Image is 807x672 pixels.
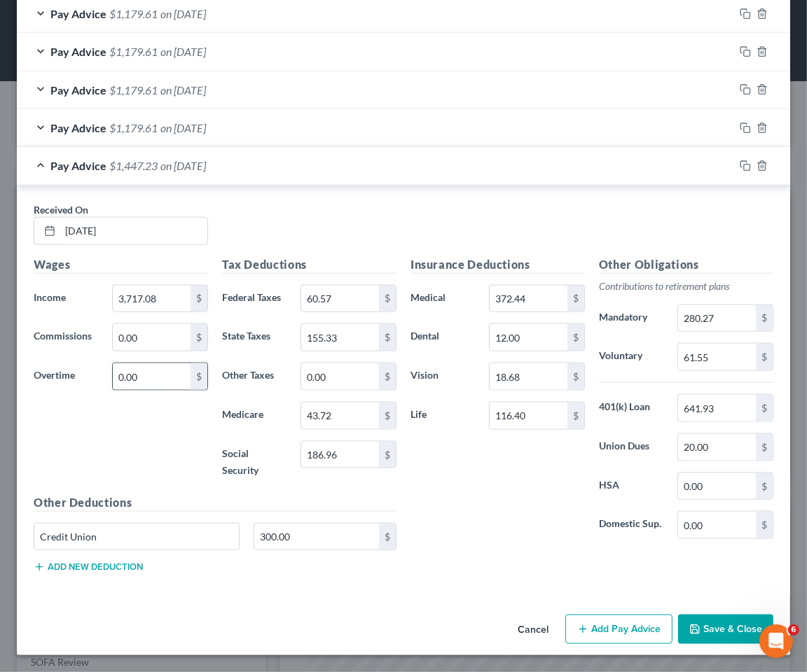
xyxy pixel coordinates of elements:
input: 0.00 [113,324,191,351]
input: 0.00 [113,363,191,390]
label: Other Taxes [215,363,294,391]
h5: Tax Deductions [222,256,396,274]
span: $1,179.61 [109,7,158,20]
input: 0.00 [254,524,379,550]
div: $ [756,395,773,421]
span: $1,179.61 [109,121,158,134]
input: 0.00 [490,402,567,429]
div: $ [756,473,773,500]
div: $ [756,305,773,332]
span: 6 [788,624,799,636]
label: Vision [403,363,482,391]
label: Voluntary [592,343,670,371]
input: 0.00 [490,286,567,312]
input: 0.00 [490,363,567,390]
label: Social Security [215,441,294,483]
label: Medical [403,285,482,313]
span: on [DATE] [160,159,206,172]
input: 0.00 [301,363,379,390]
span: on [DATE] [160,121,206,134]
input: 0.00 [678,305,756,332]
label: Mandatory [592,304,670,332]
div: $ [567,402,584,429]
iframe: Intercom live chat [759,624,793,658]
div: $ [567,324,584,351]
input: 0.00 [301,402,379,429]
input: 0.00 [490,324,567,351]
label: Overtime [27,363,105,391]
input: 0.00 [301,286,379,312]
span: on [DATE] [160,7,206,20]
input: 0.00 [678,512,756,538]
div: $ [567,363,584,390]
span: $1,179.61 [109,45,158,58]
div: $ [191,363,207,390]
label: State Taxes [215,323,294,351]
div: $ [191,286,207,312]
div: $ [379,524,396,550]
div: $ [379,286,396,312]
label: Federal Taxes [215,285,294,313]
span: Pay Advice [50,121,106,134]
button: Save & Close [678,615,773,644]
input: 0.00 [678,473,756,500]
span: on [DATE] [160,83,206,97]
input: 0.00 [678,395,756,421]
input: 0.00 [113,286,191,312]
label: 401(k) Loan [592,394,670,422]
div: $ [756,512,773,538]
label: Dental [403,323,482,351]
button: Cancel [506,616,560,644]
h5: Other Deductions [34,494,396,512]
div: $ [191,324,207,351]
label: Commissions [27,323,105,351]
span: Pay Advice [50,45,106,58]
div: $ [756,434,773,461]
button: Add new deduction [34,561,143,573]
input: 0.00 [678,434,756,461]
span: Pay Advice [50,83,106,97]
div: $ [379,442,396,468]
span: Pay Advice [50,159,106,172]
div: $ [379,402,396,429]
label: Life [403,402,482,430]
input: 0.00 [301,324,379,351]
span: Income [34,291,66,303]
div: $ [567,286,584,312]
div: $ [379,324,396,351]
h5: Wages [34,256,208,274]
input: 0.00 [678,344,756,370]
button: Add Pay Advice [565,615,672,644]
span: $1,447.23 [109,159,158,172]
h5: Insurance Deductions [411,256,585,274]
label: Domestic Sup. [592,511,670,539]
h5: Other Obligations [599,256,773,274]
label: Union Dues [592,433,670,461]
span: Received On [34,204,88,216]
input: MM/DD/YYYY [60,218,207,244]
label: Medicare [215,402,294,430]
span: $1,179.61 [109,83,158,97]
p: Contributions to retirement plans [599,279,773,293]
label: HSA [592,472,670,500]
div: $ [756,344,773,370]
span: on [DATE] [160,45,206,58]
input: 0.00 [301,442,379,468]
input: Specify... [34,524,239,550]
div: $ [379,363,396,390]
span: Pay Advice [50,7,106,20]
